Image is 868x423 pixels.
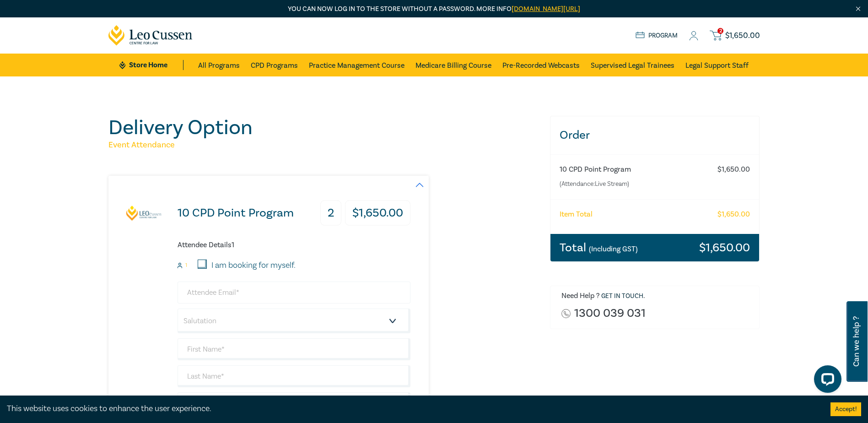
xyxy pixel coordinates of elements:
a: Practice Management Course [309,54,404,76]
a: All Programs [198,54,240,76]
div: This website uses cookies to enhance the user experience. [7,403,817,415]
h6: $ 1,650.00 [717,165,750,174]
h6: Attendee Details 1 [178,241,410,249]
h6: Item Total [560,210,593,219]
span: $ 1,650.00 [725,31,760,41]
label: I am booking for myself. [211,260,296,271]
span: 2 [717,28,723,34]
iframe: LiveChat chat widget [807,362,845,400]
span: Can we help ? [852,307,861,376]
h6: $ 1,650.00 [717,210,750,219]
h3: $ 1,650.00 [345,201,410,226]
a: Get in touch [601,292,643,300]
h1: Delivery Option [108,116,539,140]
input: Last Name* [178,365,410,387]
button: Accept cookies [830,402,861,416]
input: Company [178,392,410,414]
h3: 2 [320,201,341,226]
h3: Order [550,116,760,154]
h6: 10 CPD Point Program [560,165,714,174]
a: 1300 039 031 [574,307,646,320]
a: Supervised Legal Trainees [591,54,674,76]
small: (Attendance: Live Stream ) [560,179,714,189]
h5: Event Attendance [108,140,539,151]
h6: Need Help ? . [561,292,753,301]
input: Attendee Email* [178,282,410,304]
a: Pre-Recorded Webcasts [502,54,580,76]
h3: 10 CPD Point Program [178,207,294,219]
small: (Including GST) [589,244,638,254]
a: Legal Support Staff [685,54,749,76]
a: Medicare Billing Course [415,54,491,76]
img: Close [854,5,862,13]
a: Program [636,31,678,41]
a: CPD Programs [251,54,298,76]
a: [DOMAIN_NAME][URL] [512,5,580,13]
img: 10 CPD Point Program [126,205,162,221]
h3: $ 1,650.00 [699,242,750,254]
a: Store Home [119,60,183,70]
small: 1 [185,262,187,269]
p: You can now log in to the store without a password. More info [108,4,760,14]
h3: Total [560,242,638,254]
input: First Name* [178,338,410,360]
